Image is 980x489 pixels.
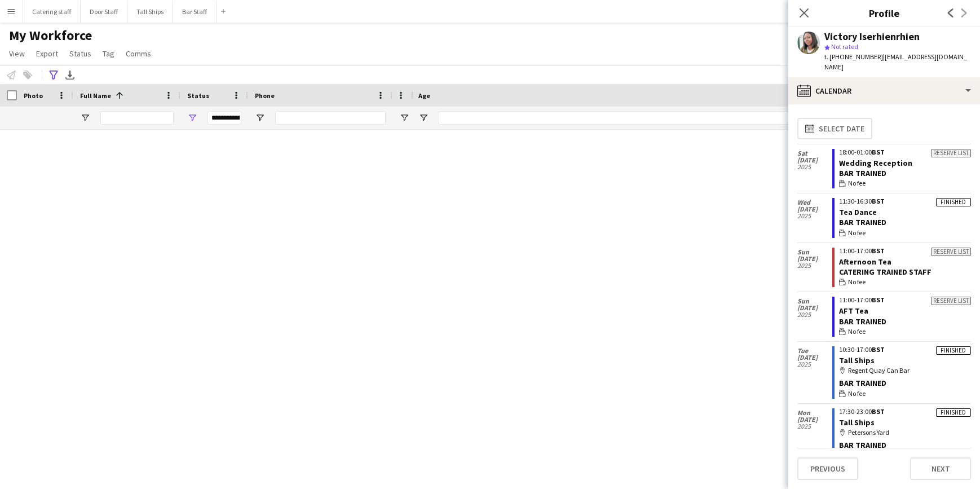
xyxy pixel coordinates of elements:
[872,148,885,156] span: BST
[63,68,77,82] app-action-btn: Export XLSX
[797,157,832,164] span: [DATE]
[187,91,209,100] span: Status
[797,311,832,318] span: 2025
[418,91,430,100] span: Age
[9,49,25,59] span: View
[848,277,866,287] span: No fee
[839,316,971,327] div: Bar trained
[839,440,971,450] div: Bar trained
[839,248,971,254] div: 11:00-17:00
[936,198,971,206] div: Finished
[797,118,872,139] button: Select date
[839,417,875,428] a: Tall Ships
[824,52,967,71] span: | [EMAIL_ADDRESS][DOMAIN_NAME]
[788,77,980,104] div: Calendar
[121,46,156,61] a: Comms
[839,297,971,303] div: 11:00-17:00
[839,149,971,156] div: 18:00-01:00
[797,416,832,423] span: [DATE]
[839,207,877,217] a: Tea Dance
[797,409,832,416] span: Mon
[69,49,91,59] span: Status
[255,91,275,100] span: Phone
[797,361,832,368] span: 2025
[872,296,885,304] span: BST
[5,46,29,61] a: View
[872,407,885,416] span: BST
[100,111,174,125] input: Full Name Filter Input
[103,49,114,59] span: Tag
[797,255,832,262] span: [DATE]
[439,111,941,125] input: Age Filter Input
[126,49,151,59] span: Comms
[872,246,885,255] span: BST
[127,1,173,23] button: Tall Ships
[910,457,971,480] button: Next
[839,408,971,415] div: 17:30-23:00
[839,267,971,277] div: Catering trained staff
[848,228,866,238] span: No fee
[98,46,119,61] a: Tag
[797,262,832,269] span: 2025
[839,257,891,267] a: Afternoon Tea
[797,298,832,305] span: Sun
[839,306,868,316] a: AFT Tea
[36,49,58,59] span: Export
[839,378,971,388] div: Bar trained
[418,113,429,123] button: Open Filter Menu
[797,199,832,206] span: Wed
[839,355,875,365] a: Tall Ships
[824,32,920,42] div: Victory Iserhienrhien
[32,46,63,61] a: Export
[839,428,971,438] div: Petersons Yard
[797,457,858,480] button: Previous
[839,346,971,353] div: 10:30-17:00
[872,345,885,354] span: BST
[848,178,866,188] span: No fee
[848,389,866,399] span: No fee
[824,52,883,61] span: t. [PHONE_NUMBER]
[797,249,832,255] span: Sun
[839,198,971,205] div: 11:30-16:30
[936,346,971,355] div: Finished
[936,408,971,417] div: Finished
[839,365,971,376] div: Regent Quay Can Bar
[797,213,832,219] span: 2025
[255,113,265,123] button: Open Filter Menu
[399,113,409,123] button: Open Filter Menu
[797,164,832,170] span: 2025
[797,354,832,361] span: [DATE]
[839,158,912,168] a: Wedding Reception
[797,206,832,213] span: [DATE]
[848,327,866,337] span: No fee
[80,91,111,100] span: Full Name
[797,305,832,311] span: [DATE]
[187,113,197,123] button: Open Filter Menu
[24,91,43,100] span: Photo
[797,423,832,430] span: 2025
[797,347,832,354] span: Tue
[931,297,971,305] div: Reserve list
[931,149,971,157] div: Reserve list
[65,46,96,61] a: Status
[80,113,90,123] button: Open Filter Menu
[839,168,971,178] div: Bar trained
[797,150,832,157] span: Sat
[275,111,386,125] input: Phone Filter Input
[872,197,885,205] span: BST
[788,6,980,20] h3: Profile
[9,27,92,44] span: My Workforce
[173,1,217,23] button: Bar Staff
[81,1,127,23] button: Door Staff
[47,68,60,82] app-action-btn: Advanced filters
[831,42,858,51] span: Not rated
[931,248,971,256] div: Reserve list
[839,217,971,227] div: Bar trained
[23,1,81,23] button: Catering staff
